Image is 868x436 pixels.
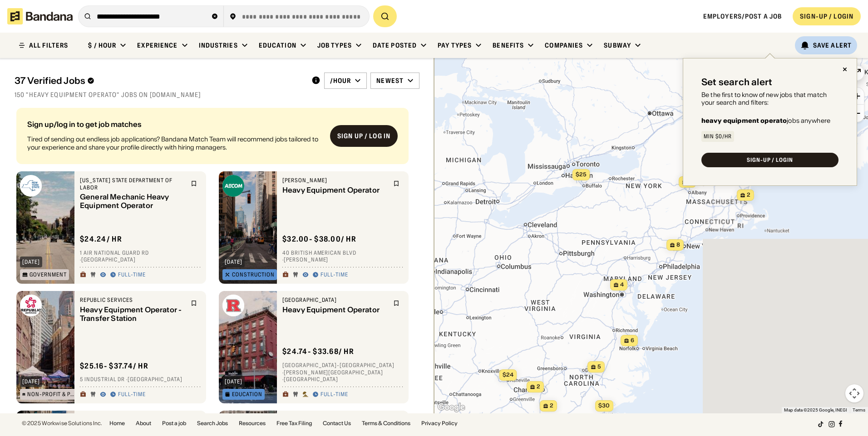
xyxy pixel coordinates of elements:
a: Search Jobs [197,421,228,426]
div: Full-time [321,391,348,398]
div: Date Posted [373,41,417,49]
div: grid [15,104,419,413]
div: Companies [545,41,583,49]
div: Education [259,41,296,49]
div: Pay Types [438,41,472,49]
div: Subway [604,41,631,49]
div: General Mechanic Heavy Equipment Operator [80,193,185,210]
div: [DATE] [225,259,242,265]
div: [DATE] [22,259,40,265]
div: Heavy Equipment Operator - Transfer Station [80,305,185,323]
div: Min $0/hr [704,134,732,139]
a: Post a job [162,421,186,426]
div: Heavy Equipment Operator [282,305,388,314]
div: Newest [376,77,404,85]
div: Experience [137,41,178,49]
div: [GEOGRAPHIC_DATA]-[GEOGRAPHIC_DATA] · [PERSON_NAME][GEOGRAPHIC_DATA] · [GEOGRAPHIC_DATA] [282,362,403,383]
div: Tired of sending out endless job applications? Bandana Match Team will recommend jobs tailored to... [27,135,323,151]
span: 2 [747,191,750,199]
span: Map data ©2025 Google, INEGI [784,407,847,412]
span: $24 [503,371,513,378]
span: 2 [537,383,540,391]
span: 4 [620,281,624,289]
a: Terms (opens in new tab) [853,407,865,412]
span: 8 [676,241,680,249]
div: Heavy Equipment Operator [282,186,388,194]
img: New York State Department of Labor logo [20,175,42,197]
div: Be the first to know of new jobs that match your search and filters: [701,91,838,107]
div: 150 "heavy equipment operato" jobs on [DOMAIN_NAME] [15,91,419,99]
div: Sign up / Log in [337,132,390,140]
div: [DATE] [225,379,242,384]
div: Education [232,392,262,397]
img: Google [436,402,466,413]
span: 6 [631,337,634,344]
div: Full-time [118,391,146,398]
a: Privacy Policy [421,421,458,426]
div: SIGN-UP / LOGIN [747,157,793,163]
div: 1 Air National Guard Rd · [GEOGRAPHIC_DATA] [80,249,201,263]
div: $ 24.74 - $33.68 / hr [282,347,354,357]
button: Map camera controls [845,384,863,402]
a: Free Tax Filing [276,421,312,426]
a: Resources [239,421,266,426]
a: Home [109,421,125,426]
div: 37 Verified Jobs [15,75,304,86]
div: Job Types [317,41,352,49]
img: Rutgers University logo [222,295,244,316]
div: $ 24.24 / hr [80,234,122,244]
div: $ 32.00 - $38.00 / hr [282,234,356,244]
div: Save Alert [813,41,852,49]
span: 5 [597,363,601,371]
div: © 2025 Workwise Solutions Inc. [22,421,102,426]
div: $ / hour [88,41,116,49]
div: [DATE] [22,379,40,384]
a: About [136,421,151,426]
img: Bandana logotype [7,8,73,24]
div: [GEOGRAPHIC_DATA] [282,296,388,304]
div: Non-Profit & Public Service [27,392,75,397]
div: Full-time [321,271,348,279]
div: Republic Services [80,296,185,304]
div: Industries [199,41,238,49]
img: Republic Services logo [20,295,42,316]
span: $25 [576,171,587,178]
a: Contact Us [323,421,351,426]
div: 40 British American Blvd · [PERSON_NAME] [282,249,403,263]
div: ALL FILTERS [29,42,68,48]
div: Construction [232,272,275,277]
div: SIGN-UP / LOGIN [800,12,853,20]
div: $ 25.16 - $37.74 / hr [80,361,148,371]
b: heavy equipment operato [701,116,787,125]
span: 2 [550,402,553,410]
a: Employers/Post a job [703,12,782,20]
div: [US_STATE] State Department of Labor [80,177,185,191]
img: Ellerbe Becket logo [222,175,244,197]
div: [PERSON_NAME] [282,177,388,184]
a: Terms & Conditions [362,421,410,426]
div: Benefits [493,41,524,49]
div: Full-time [118,271,146,279]
div: Government [30,272,67,277]
div: Set search alert [701,77,772,87]
div: /hour [330,77,351,85]
div: Sign up/log in to get job matches [27,121,323,128]
div: 5 Industrial Dr · [GEOGRAPHIC_DATA] [80,376,201,383]
span: $30 [598,402,610,409]
a: Open this area in Google Maps (opens a new window) [436,402,466,413]
div: jobs anywhere [701,117,830,124]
